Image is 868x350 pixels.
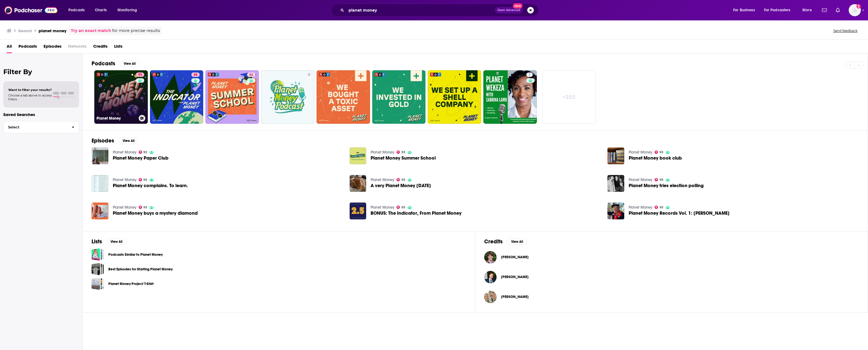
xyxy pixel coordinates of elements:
img: Planet Money tries election polling [607,175,624,192]
button: Select [3,121,79,133]
div: Search podcasts, credits, & more... [336,4,544,17]
button: Bryant UrstadtBryant Urstadt [484,268,859,286]
a: 93 [397,206,405,209]
button: View All [507,238,527,245]
a: 7 [483,70,537,124]
a: Podcasts [18,42,37,53]
img: Planet Money book club [607,147,624,164]
a: 3 [306,72,312,77]
a: Show notifications dropdown [820,6,829,15]
span: Podcasts [68,6,85,14]
a: Planet Money [113,205,136,210]
a: BONUS: The Indicator, From Planet Money [371,211,462,216]
a: 7 [526,72,533,77]
span: 88 [194,72,197,78]
a: CreditsView All [484,238,527,245]
a: Planet Money Records Vol. 1: Earnest Jackson [607,203,624,219]
span: All [7,42,12,53]
a: 93 [139,206,148,209]
img: BONUS: The Indicator, From Planet Money [350,203,366,219]
a: Charts [91,6,110,15]
span: A very Planet Money [DATE] [371,183,431,188]
span: for more precise results [112,28,160,34]
button: View All [120,60,140,67]
button: Darius RafieyanDarius Rafieyan [484,288,859,306]
a: 93 [139,150,148,154]
span: For Business [733,6,755,14]
span: 93 [401,206,405,209]
span: Networks [68,42,87,53]
span: Episodes [44,42,61,53]
a: Best Episodes for Starting Planet Money [92,263,104,275]
span: 93 [660,206,663,209]
a: 3 [261,70,315,124]
a: PodcastsView All [92,60,140,67]
a: Planet Money [371,150,394,155]
span: 93 [660,179,663,181]
a: Planet Money [629,150,652,155]
input: Search podcasts, credits, & more... [346,6,495,15]
h2: Lists [92,238,102,245]
img: Podchaser - Follow, Share and Rate Podcasts [4,5,57,15]
a: 93 [397,178,405,181]
button: View All [119,138,138,144]
a: 62 [247,72,255,77]
a: ListsView All [92,238,126,245]
span: 7 [529,72,531,78]
svg: Add a profile image [856,4,861,9]
span: Planet Money Records Vol. 1: [PERSON_NAME] [629,211,730,216]
h3: Search [18,28,32,33]
a: Planet Money complains. To learn. [113,183,188,188]
a: 93 [655,150,663,154]
a: 88 [191,72,200,77]
span: [PERSON_NAME] [501,275,529,279]
span: 93 [401,151,405,154]
h3: Planet Money [97,116,136,121]
button: open menu [65,6,92,15]
img: A very Planet Money Thanksgiving [350,175,366,192]
img: Planet Money Summer School [350,147,366,164]
span: Choose a tab above to access filters. [8,93,52,101]
span: For Podcasters [764,6,791,14]
img: Bryant Urstadt [484,271,497,283]
button: Dave BlanchardDave Blanchard [484,248,859,266]
a: Planet Money [113,177,136,182]
a: Podcasts Similar to Planet Money [108,252,163,258]
img: Dave Blanchard [484,251,497,263]
a: 93 [655,206,663,209]
img: Darius Rafieyan [484,291,497,303]
button: open menu [760,6,799,15]
a: Planet Money Project T-Shirt [108,281,154,287]
img: Planet Money complains. To learn. [92,175,108,192]
span: 93 [143,151,147,154]
a: Planet Money Summer School [371,156,436,160]
a: 88 [150,70,203,124]
span: Charts [95,6,107,14]
a: Bryant Urstadt [501,275,529,279]
a: Planet Money book club [629,156,682,160]
a: EpisodesView All [92,137,138,144]
button: Send feedback [832,28,859,33]
span: New [513,3,523,9]
img: User Profile [849,4,861,16]
a: Credits [93,42,108,53]
h2: Credits [484,238,503,245]
span: Podcasts Similar to Planet Money [92,248,104,261]
a: A very Planet Money Thanksgiving [371,183,431,188]
a: 93 [139,178,148,181]
a: Planet Money buys a mystery diamond [92,203,108,219]
a: Lists [114,42,122,53]
button: open menu [799,6,819,15]
span: 93 [143,179,147,181]
img: Planet Money Paper Club [92,147,108,164]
